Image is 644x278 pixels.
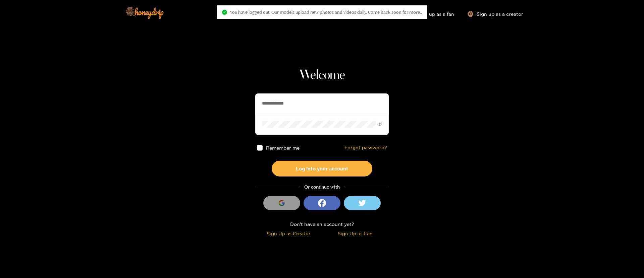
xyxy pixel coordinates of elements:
h1: Welcome [255,67,389,83]
a: Sign up as a creator [468,11,523,17]
button: Log into your account [272,161,372,176]
div: Don't have an account yet? [255,220,389,228]
span: check-circle [222,10,227,15]
a: Forgot password? [344,145,387,151]
a: Sign up as a fan [408,11,454,17]
div: Sign Up as Creator [257,230,320,237]
div: Or continue with [255,183,389,191]
span: You have logged out. Our models upload new photos and videos daily. Come back soon for more.. [230,9,422,15]
span: eye-invisible [377,122,382,126]
div: Sign Up as Fan [324,230,387,237]
span: Remember me [266,145,300,150]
